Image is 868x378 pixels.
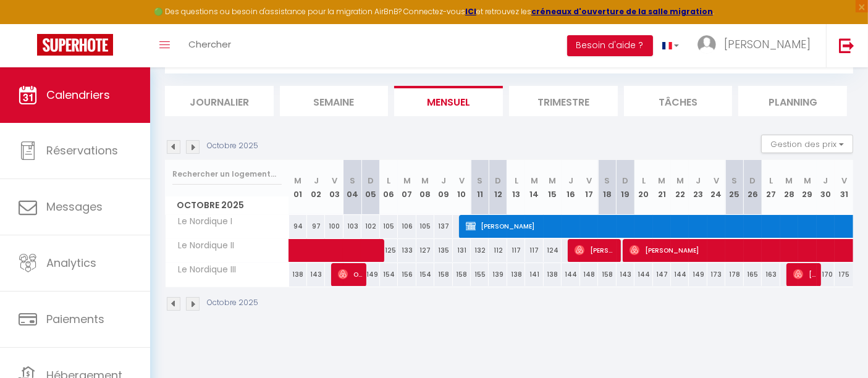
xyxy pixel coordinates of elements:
[531,6,713,17] a: créneaux d'ouverture de la salle migration
[707,160,725,215] th: 24
[465,6,476,17] strong: ICI
[509,86,618,116] li: Trimestre
[489,263,507,286] div: 139
[416,160,434,215] th: 08
[515,175,518,187] abbr: L
[725,160,743,215] th: 25
[653,160,671,215] th: 21
[562,263,579,286] div: 144
[580,160,598,215] th: 17
[453,263,471,286] div: 158
[280,86,389,116] li: Semaine
[325,215,343,238] div: 100
[394,86,503,116] li: Mensuel
[839,38,854,53] img: logout
[441,175,446,187] abbr: J
[166,196,289,214] span: Octobre 2025
[453,160,471,215] th: 10
[671,160,689,215] th: 22
[289,160,307,215] th: 01
[714,175,719,187] abbr: V
[622,175,628,187] abbr: D
[750,175,756,187] abbr: D
[707,263,725,286] div: 173
[398,215,416,238] div: 106
[798,160,816,215] th: 29
[567,35,653,56] button: Besoin d'aide ?
[634,263,652,286] div: 144
[544,239,562,262] div: 124
[368,175,374,187] abbr: D
[416,263,434,286] div: 154
[531,175,538,187] abbr: M
[780,160,798,215] th: 28
[785,175,793,187] abbr: M
[835,263,853,286] div: 175
[617,160,634,215] th: 19
[724,36,811,52] span: [PERSON_NAME]
[459,175,465,187] abbr: V
[380,215,398,238] div: 105
[507,239,525,262] div: 117
[477,175,482,187] abbr: S
[507,160,525,215] th: 13
[207,297,258,309] p: Octobre 2025
[817,263,835,286] div: 170
[165,86,274,116] li: Journalier
[167,263,240,277] span: Le Nordique III
[689,263,707,286] div: 149
[350,175,355,187] abbr: S
[841,175,847,187] abbr: V
[167,215,236,229] span: Le Nordique I
[544,263,562,286] div: 138
[817,160,835,215] th: 30
[416,215,434,238] div: 105
[634,160,652,215] th: 20
[403,175,411,187] abbr: M
[598,160,616,215] th: 18
[307,160,325,215] th: 02
[507,263,525,286] div: 138
[434,263,452,286] div: 158
[525,263,543,286] div: 141
[471,263,489,286] div: 155
[294,175,301,187] abbr: M
[549,175,557,187] abbr: M
[598,263,616,286] div: 158
[823,175,828,187] abbr: J
[332,175,337,187] abbr: V
[568,175,573,187] abbr: J
[179,24,240,67] a: Chercher
[738,86,847,116] li: Planning
[361,263,379,286] div: 149
[696,175,701,187] abbr: J
[46,143,118,158] span: Réservations
[575,238,617,262] span: [PERSON_NAME]
[46,255,96,271] span: Analytics
[658,175,665,187] abbr: M
[544,160,562,215] th: 15
[380,263,398,286] div: 154
[398,160,416,215] th: 07
[471,160,489,215] th: 11
[653,263,671,286] div: 147
[732,175,738,187] abbr: S
[671,263,689,286] div: 144
[725,263,743,286] div: 178
[188,38,231,51] span: Chercher
[471,239,489,262] div: 132
[387,175,390,187] abbr: L
[167,239,238,253] span: Le Nordique II
[398,263,416,286] div: 156
[421,175,429,187] abbr: M
[580,263,598,286] div: 148
[46,199,103,214] span: Messages
[361,160,379,215] th: 05
[307,263,325,286] div: 143
[434,160,452,215] th: 09
[338,262,362,286] span: Ophelie Blondeleau
[624,86,733,116] li: Tâches
[689,160,707,215] th: 23
[617,263,634,286] div: 143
